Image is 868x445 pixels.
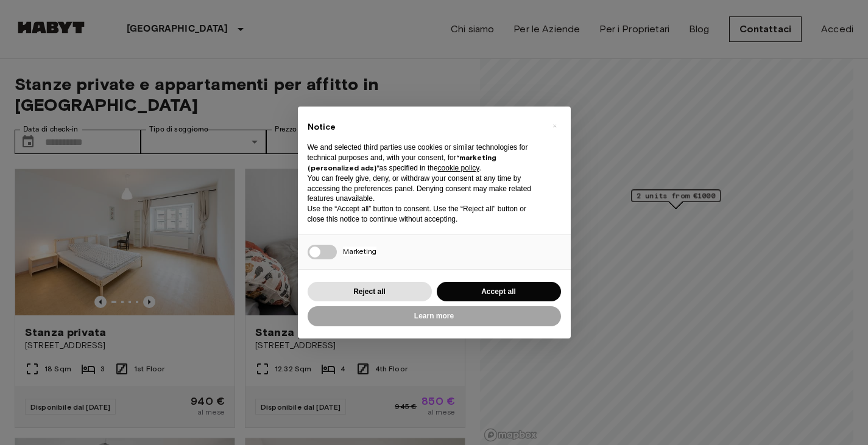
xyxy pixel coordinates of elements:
span: × [552,119,557,133]
p: You can freely give, deny, or withdraw your consent at any time by accessing the preferences pane... [308,173,542,204]
h2: Notice [308,121,542,133]
button: Learn more [308,306,561,326]
span: Marketing [343,247,376,256]
button: Close this notice [545,116,565,136]
button: Accept all [437,282,561,302]
p: Use the “Accept all” button to consent. Use the “Reject all” button or close this notice to conti... [308,204,542,225]
button: Reject all [308,282,432,302]
strong: “marketing (personalized ads)” [308,153,496,172]
a: cookie policy [438,164,479,172]
p: We and selected third parties use cookies or similar technologies for technical purposes and, wit... [308,142,542,173]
